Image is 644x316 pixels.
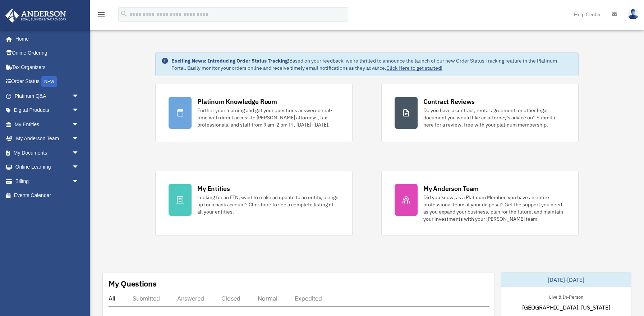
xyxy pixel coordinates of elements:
a: Events Calendar [5,188,90,203]
a: Home [5,32,86,46]
span: arrow_drop_down [72,132,86,146]
a: My Anderson Team Did you know, as a Platinum Member, you have an entire professional team at your... [381,171,579,236]
div: Looking for an EIN, want to make an update to an entity, or sign up for a bank account? Click her... [197,194,339,215]
a: Order StatusNEW [5,74,90,89]
a: Digital Productsarrow_drop_down [5,103,90,118]
a: Platinum Knowledge Room Further your learning and get your questions answered real-time with dire... [155,84,353,142]
span: arrow_drop_down [72,174,86,189]
i: search [120,10,128,18]
a: Click Here to get started! [386,65,442,71]
span: [GEOGRAPHIC_DATA], [US_STATE] [522,303,610,312]
div: Further your learning and get your questions answered real-time with direct access to [PERSON_NAM... [197,107,339,128]
div: Based on your feedback, we're thrilled to announce the launch of our new Order Status Tracking fe... [171,57,572,72]
span: arrow_drop_down [72,146,86,160]
span: arrow_drop_down [72,160,86,175]
div: My Questions [109,278,157,289]
div: Contract Reviews [423,97,475,106]
a: Tax Organizers [5,60,90,74]
div: Answered [177,295,204,302]
div: Expedited [295,295,322,302]
span: arrow_drop_down [72,117,86,132]
div: Did you know, as a Platinum Member, you have an entire professional team at your disposal? Get th... [423,194,565,223]
a: menu [97,13,106,19]
a: Platinum Q&Aarrow_drop_down [5,89,90,103]
div: NEW [41,76,57,87]
div: [DATE]-[DATE] [501,273,631,287]
a: Online Learningarrow_drop_down [5,160,90,174]
img: User Pic [628,9,639,19]
div: My Anderson Team [423,184,479,193]
div: All [109,295,115,302]
div: Submitted [133,295,160,302]
a: Contract Reviews Do you have a contract, rental agreement, or other legal document you would like... [381,84,579,142]
a: My Documentsarrow_drop_down [5,146,90,160]
img: Anderson Advisors Platinum Portal [3,9,68,23]
a: Billingarrow_drop_down [5,174,90,188]
a: My Entities Looking for an EIN, want to make an update to an entity, or sign up for a bank accoun... [155,171,353,236]
div: Normal [258,295,277,302]
span: arrow_drop_down [72,89,86,104]
strong: Exciting News: Introducing Order Status Tracking! [171,58,289,64]
a: Online Ordering [5,46,90,60]
div: Platinum Knowledge Room [197,97,277,106]
div: My Entities [197,184,230,193]
i: menu [97,10,106,19]
span: arrow_drop_down [72,103,86,118]
div: Closed [221,295,240,302]
div: Live & In-Person [543,293,589,300]
a: My Anderson Teamarrow_drop_down [5,132,90,146]
a: My Entitiesarrow_drop_down [5,117,90,132]
div: Do you have a contract, rental agreement, or other legal document you would like an attorney's ad... [423,107,565,128]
